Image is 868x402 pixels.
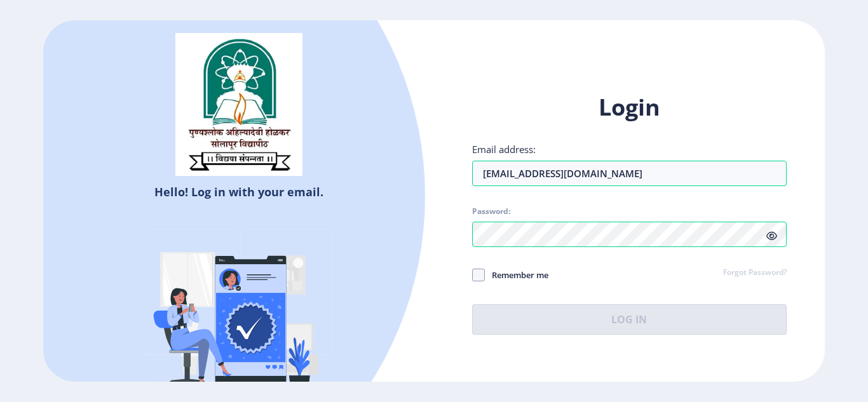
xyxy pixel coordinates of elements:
h1: Login [472,92,787,123]
img: sulogo.png [175,33,302,177]
label: Password: [472,206,510,217]
span: Remember me [485,267,548,283]
label: Email address: [472,143,536,156]
button: Log In [472,304,787,335]
a: Forgot Password? [723,267,787,279]
input: Email address [472,161,787,186]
